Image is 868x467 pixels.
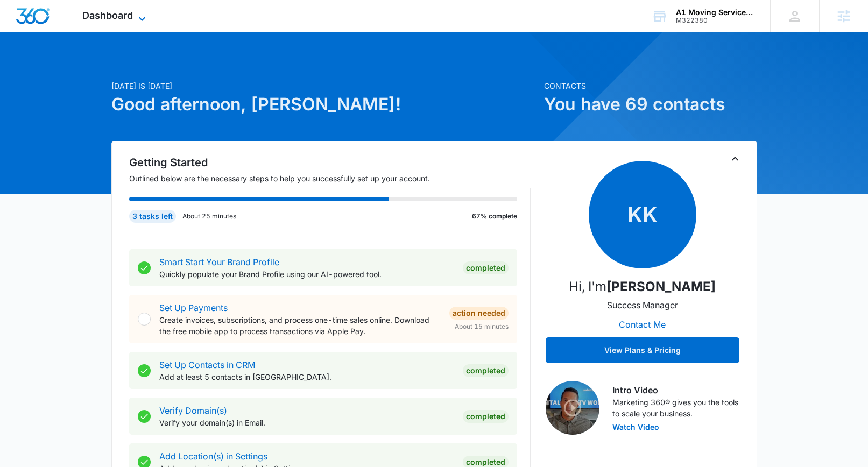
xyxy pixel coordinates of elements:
[589,161,696,268] span: KK
[159,451,267,462] a: Add Location(s) in Settings
[82,10,133,21] span: Dashboard
[544,91,757,117] h1: You have 69 contacts
[159,405,227,416] a: Verify Domain(s)
[612,384,739,397] h3: Intro Video
[159,314,441,337] p: Create invoices, subscriptions, and process one-time sales online. Download the free mobile app t...
[463,410,509,423] div: Completed
[607,299,678,312] p: Success Manager
[159,302,228,313] a: Set Up Payments
[159,257,279,267] a: Smart Start Your Brand Profile
[159,371,454,383] p: Add at least 5 contacts in [GEOGRAPHIC_DATA].
[111,91,538,117] h1: Good afternoon, [PERSON_NAME]!
[182,211,236,221] p: About 25 minutes
[608,312,676,337] button: Contact Me
[111,80,538,91] p: [DATE] is [DATE]
[546,381,599,435] img: Intro Video
[159,268,454,280] p: Quickly populate your Brand Profile using our AI-powered tool.
[676,8,754,17] div: account name
[159,359,255,370] a: Set Up Contacts in CRM
[729,152,742,165] button: Toggle Collapse
[569,277,716,296] p: Hi, I'm
[129,154,531,171] h2: Getting Started
[472,211,517,221] p: 67% complete
[129,173,531,184] p: Outlined below are the necessary steps to help you successfully set up your account.
[612,397,739,419] p: Marketing 360® gives you the tools to scale your business.
[606,279,716,294] strong: [PERSON_NAME]
[612,423,659,431] button: Watch Video
[159,417,454,428] p: Verify your domain(s) in Email.
[463,261,509,274] div: Completed
[455,322,509,331] span: About 15 minutes
[544,80,757,91] p: Contacts
[546,337,739,363] button: View Plans & Pricing
[449,307,509,320] div: Action Needed
[129,210,176,223] div: 3 tasks left
[463,364,509,377] div: Completed
[676,17,754,24] div: account id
